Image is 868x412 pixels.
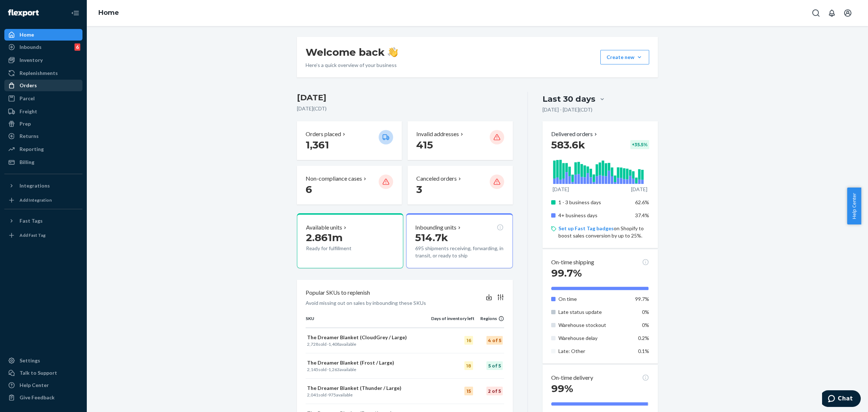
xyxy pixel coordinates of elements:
[642,322,649,328] span: 0%
[307,367,318,372] span: 2,145
[20,133,39,140] div: Returns
[406,213,512,268] button: Inbounding units514.7k695 shipments receiving, forwarding, in transit, or ready to ship
[307,392,318,398] span: 2,041
[416,139,433,151] span: 415
[4,194,82,206] a: Add Integration
[4,118,82,130] a: Prep
[558,225,614,231] a: Set up Fast Tag badges
[551,374,593,382] p: On-time delivery
[631,186,647,193] p: [DATE]
[822,390,861,408] iframe: Opens a widget where you can chat to one of our agents
[297,121,402,160] button: Orders placed 1,361
[841,6,855,20] button: Open account menu
[20,382,49,389] div: Help Center
[551,130,599,138] p: Delivered orders
[416,130,459,138] p: Invalid addresses
[558,335,630,342] p: Warehouse delay
[20,197,52,203] div: Add Integration
[20,394,55,401] div: Give Feedback
[600,50,649,64] button: Create new
[306,62,398,69] p: Here’s a quick overview of your business
[297,213,403,268] button: Available units2.861mReady for fulfillment
[328,341,340,347] span: 1,408
[8,9,39,17] img: Flexport logo
[415,223,456,232] p: Inbounding units
[20,82,37,89] div: Orders
[542,106,592,113] p: [DATE] - [DATE] ( CDT )
[4,180,82,192] button: Integrations
[20,120,31,127] div: Prep
[635,296,649,302] span: 99.7%
[307,384,430,392] p: The Dreamer Blanket (Thunder / Large)
[20,43,42,51] div: Inbounds
[4,367,82,379] button: Talk to Support
[306,289,370,297] p: Popular SKUs to replenish
[4,80,82,91] a: Orders
[558,321,630,329] p: Warehouse stockout
[486,361,503,370] div: 5 of 5
[415,245,503,259] p: 695 shipments receiving, forwarding, in transit, or ready to ship
[642,309,649,315] span: 0%
[328,392,336,398] span: 975
[306,183,312,196] span: 6
[20,70,58,77] div: Replenishments
[4,54,82,66] a: Inventory
[306,130,341,138] p: Orders placed
[4,130,82,142] a: Returns
[306,299,426,307] p: Avoid missing out on sales by inbounding these SKUs
[4,106,82,117] a: Freight
[638,335,649,341] span: 0.2%
[558,308,630,316] p: Late status update
[297,166,402,205] button: Non-compliance cases 6
[20,232,46,238] div: Add Fast Tag
[558,225,649,239] p: on Shopify to boost sales conversion by up to 25%.
[551,267,582,279] span: 99.7%
[553,186,569,193] p: [DATE]
[431,315,475,328] th: Days of inventory left
[306,175,362,183] p: Non-compliance cases
[306,46,398,59] h1: Welcome back
[307,359,430,366] p: The Dreamer Blanket (Frost / Large)
[4,230,82,241] a: Add Fast Tag
[408,121,512,160] button: Invalid addresses 415
[558,295,630,303] p: On time
[551,139,585,151] span: 583.6k
[486,336,503,345] div: 4 of 5
[20,146,44,153] div: Reporting
[307,392,430,398] p: sold · available
[416,175,457,183] p: Canceled orders
[20,56,43,64] div: Inventory
[98,9,119,17] a: Home
[408,166,512,205] button: Canceled orders 3
[4,29,82,41] a: Home
[328,367,340,372] span: 1,263
[635,199,649,205] span: 62.6%
[475,315,504,321] div: Regions
[306,139,329,151] span: 1,361
[847,188,861,224] button: Help Center
[297,105,513,112] p: [DATE] ( CDT )
[809,6,823,20] button: Open Search Box
[297,92,513,104] h3: [DATE]
[4,355,82,366] a: Settings
[635,212,649,218] span: 37.4%
[307,341,318,347] span: 2,728
[4,93,82,104] a: Parcel
[20,357,40,364] div: Settings
[558,199,630,206] p: 1 - 3 business days
[558,212,630,219] p: 4+ business days
[464,387,473,395] div: 15
[20,108,37,115] div: Freight
[388,47,398,57] img: hand-wave emoji
[306,223,342,232] p: Available units
[4,379,82,391] a: Help Center
[4,156,82,168] a: Billing
[20,159,34,166] div: Billing
[630,140,649,149] div: + 35.5 %
[825,6,839,20] button: Open notifications
[20,217,43,224] div: Fast Tags
[4,143,82,155] a: Reporting
[306,315,431,328] th: SKU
